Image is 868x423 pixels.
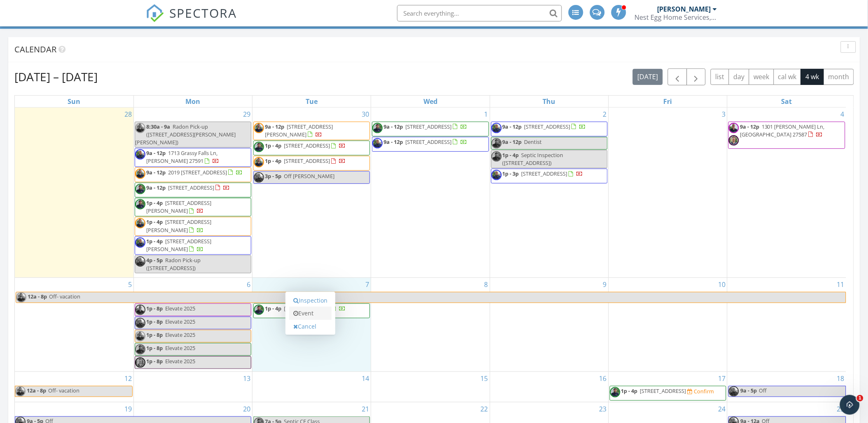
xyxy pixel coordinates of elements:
td: Go to October 1, 2025 [371,108,490,278]
a: Go to October 19, 2025 [123,402,133,416]
a: Sunday [66,96,82,107]
span: 4p - 5p [146,256,163,264]
span: [STREET_ADDRESS] [640,387,686,395]
button: month [824,69,854,85]
span: 9a - 12p [265,123,284,130]
span: 1p - 4p [265,142,281,149]
img: dale_headshot.jpg [135,256,145,267]
a: 9a - 12p 2019 [STREET_ADDRESS] [135,167,251,182]
span: Off- vacation [48,387,80,394]
span: 9a - 12p [146,169,166,176]
img: dale_headshot.jpg [491,170,502,180]
img: michael_headshot.jpg [16,292,26,303]
img: pete_headshot.jpg [135,184,145,194]
a: Go to October 24, 2025 [716,402,727,416]
a: 1p - 4p [STREET_ADDRESS] [265,157,346,164]
a: Go to October 4, 2025 [839,108,846,121]
img: The Best Home Inspection Software - Spectora [146,4,164,22]
a: Monday [184,96,202,107]
a: Go to October 9, 2025 [601,278,608,291]
a: 1p - 3p [STREET_ADDRESS] [503,170,583,177]
img: pete_headshot.jpg [254,142,264,152]
a: 1p - 4p [STREET_ADDRESS] [253,303,370,318]
span: Off- vacation [49,293,80,300]
span: 9a - 12p [384,138,403,146]
td: Go to October 9, 2025 [490,277,608,371]
td: Go to October 16, 2025 [490,371,608,402]
span: 1p - 4p [621,387,638,395]
a: 9a - 12p [STREET_ADDRESS] [146,184,230,191]
img: pete_headshot.jpg [254,305,264,315]
div: Nest Egg Home Services, LLC [635,13,717,21]
td: Go to October 2, 2025 [490,108,608,278]
td: Go to October 17, 2025 [608,371,727,402]
a: 1p - 4p [STREET_ADDRESS][PERSON_NAME] [135,198,251,216]
a: Confirm [688,388,714,395]
span: [STREET_ADDRESS] [284,305,330,312]
span: 1p - 3p [503,170,519,177]
a: Friday [662,96,674,107]
span: 2019 [STREET_ADDRESS] [168,169,227,176]
a: Go to October 22, 2025 [479,402,490,416]
span: Elevate 2025 [165,318,195,325]
img: michael_headshot.jpg [135,169,145,179]
img: michael_headshot.jpg [15,386,26,397]
button: week [749,69,774,85]
span: [STREET_ADDRESS] [405,138,452,146]
img: michael_headshot.jpg [135,331,145,341]
td: Go to September 28, 2025 [15,108,133,278]
span: Off [PERSON_NAME] [284,172,335,180]
td: Go to October 13, 2025 [133,371,252,402]
img: michael_headshot.jpg [254,123,264,133]
span: 1713 Grassy Falls Ln, [PERSON_NAME] 27591 [146,149,218,164]
a: Go to October 18, 2025 [835,372,846,385]
a: Wednesday [422,96,439,107]
td: Go to October 5, 2025 [15,277,133,371]
a: 1p - 4p [STREET_ADDRESS] Confirm [610,386,726,401]
a: Go to October 7, 2025 [364,278,371,291]
a: Go to October 3, 2025 [720,108,727,121]
button: 4 wk [801,69,824,85]
span: [STREET_ADDRESS][PERSON_NAME] [146,218,211,233]
span: [STREET_ADDRESS] [284,142,330,149]
a: Go to October 5, 2025 [126,278,133,291]
span: 12a - 8p [26,386,47,397]
span: Septic Inspection ([STREET_ADDRESS]) [503,151,564,167]
span: 9a - 12p [384,123,403,130]
td: Go to October 10, 2025 [608,277,727,371]
td: Go to October 7, 2025 [253,277,371,371]
span: [STREET_ADDRESS][PERSON_NAME] [265,123,333,138]
img: dale_headshot.jpg [254,172,264,183]
span: 8:30a - 9a [146,123,170,130]
span: 1p - 8p [146,344,163,352]
button: day [729,69,749,85]
button: [DATE] [633,69,663,85]
span: 1p - 4p [146,199,163,207]
a: 1p - 4p [STREET_ADDRESS][PERSON_NAME] [135,236,251,255]
span: SPECTORA [170,4,237,21]
a: Go to October 13, 2025 [241,372,252,385]
a: Go to October 11, 2025 [835,278,846,291]
button: Next [687,68,706,85]
span: 9a - 12p [503,123,522,130]
span: 1p - 8p [146,331,163,338]
span: [STREET_ADDRESS] [284,157,330,164]
img: pete_headshot.jpg [610,387,620,397]
img: dale_headshot.jpg [729,386,739,397]
a: 9a - 12p [STREET_ADDRESS] [372,137,489,152]
img: michael_headshot.jpg [135,123,145,133]
img: dale_headshot.jpg [372,138,383,148]
a: Go to October 1, 2025 [483,108,490,121]
img: chris_lynn_headshot_2.jpg [135,357,145,368]
a: 1p - 4p [STREET_ADDRESS] [621,387,688,395]
img: pete_headshot.jpg [491,151,502,162]
img: dale_headshot.jpg [135,237,145,248]
img: chris_headshot.jpg [135,305,145,315]
a: Go to September 28, 2025 [123,108,133,121]
input: Search everything... [397,5,562,21]
a: Go to October 10, 2025 [716,278,727,291]
td: Go to September 29, 2025 [133,108,252,278]
td: Go to October 18, 2025 [728,371,846,402]
a: Tuesday [304,96,319,107]
img: pete_headshot.jpg [372,123,383,133]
